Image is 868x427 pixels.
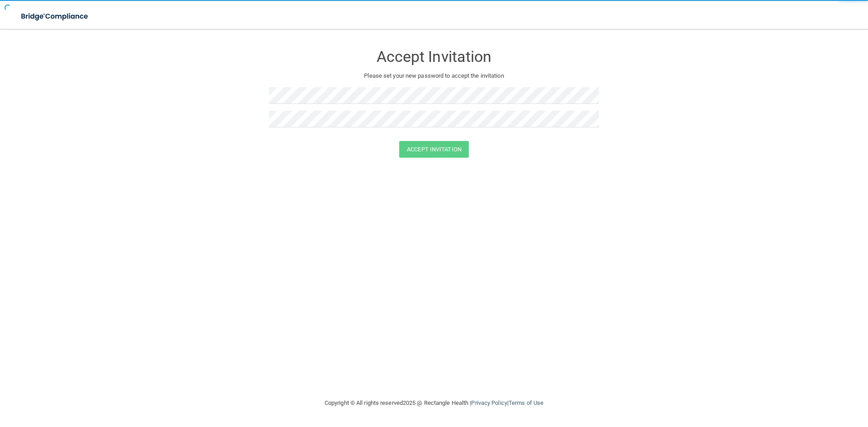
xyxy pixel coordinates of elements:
button: Accept Invitation [399,141,469,158]
p: Please set your new password to accept the invitation [276,70,592,81]
a: Privacy Policy [471,399,507,406]
a: Terms of Use [509,399,543,406]
img: bridge_compliance_login_screen.278c3ca4.svg [14,7,97,26]
div: Copyright © All rights reserved 2025 @ Rectangle Health | | [269,389,599,418]
h3: Accept Invitation [269,48,599,65]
